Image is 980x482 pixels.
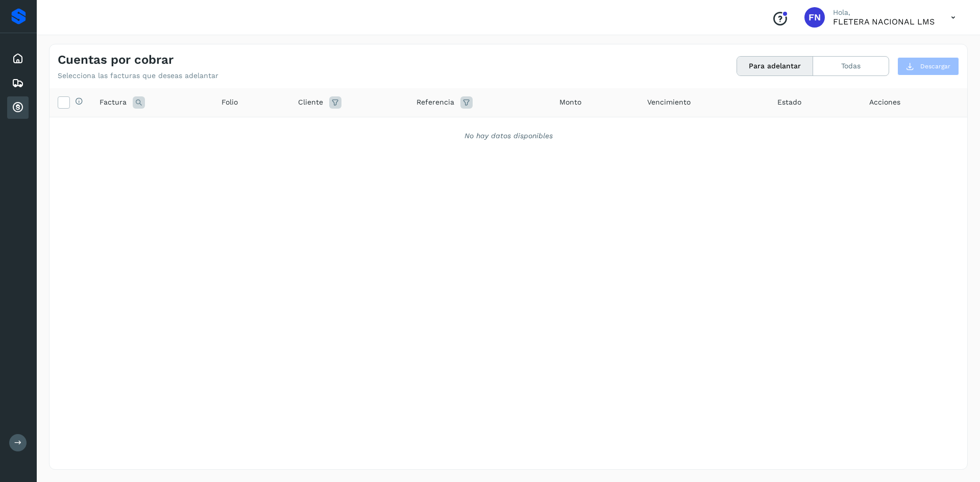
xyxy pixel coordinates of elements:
[777,97,801,108] span: Estado
[298,97,323,108] span: Cliente
[7,47,29,70] div: Inicio
[58,71,218,80] p: Selecciona las facturas que deseas adelantar
[737,57,813,75] button: Para adelantar
[100,97,127,108] span: Factura
[813,57,889,75] button: Todas
[647,97,691,108] span: Vencimiento
[869,97,900,108] span: Acciones
[920,62,950,71] span: Descargar
[7,96,29,119] div: Cuentas por cobrar
[58,53,174,67] h4: Cuentas por cobrar
[897,57,959,75] button: Descargar
[833,17,935,27] p: FLETERA NACIONAL LMS
[63,131,954,141] div: No hay datos disponibles
[222,97,238,108] span: Folio
[833,8,935,17] p: Hola,
[416,97,454,108] span: Referencia
[7,72,29,94] div: Embarques
[559,97,581,108] span: Monto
